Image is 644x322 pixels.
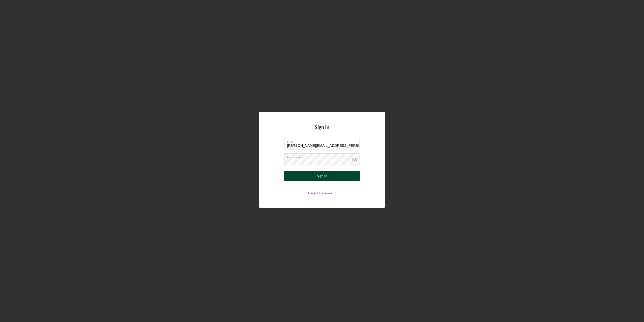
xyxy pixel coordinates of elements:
[315,124,329,138] h4: Sign In
[308,191,336,195] a: Forgot Password?
[287,154,359,159] label: Password
[287,138,359,144] label: Email
[317,171,327,181] div: Sign In
[284,171,360,181] button: Sign In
